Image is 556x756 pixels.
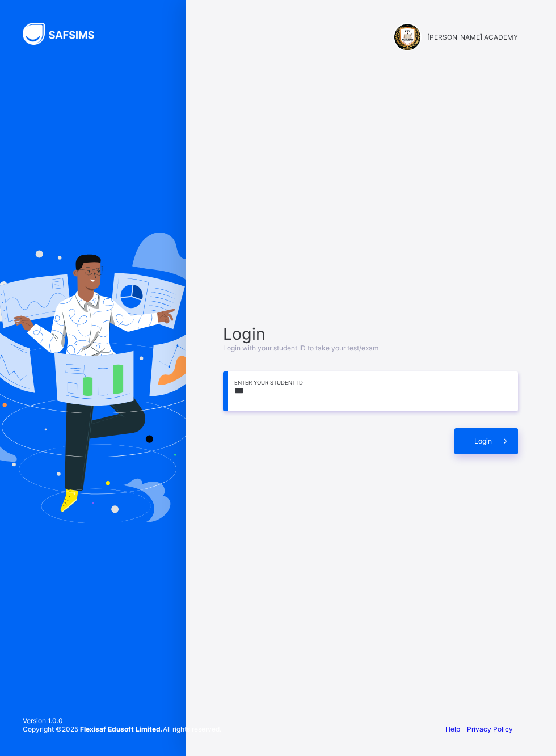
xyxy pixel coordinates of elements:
[23,716,221,725] span: Version 1.0.0
[445,725,460,733] a: Help
[427,33,518,41] span: [PERSON_NAME] ACADEMY
[80,725,163,733] strong: Flexisaf Edusoft Limited.
[467,725,513,733] a: Privacy Policy
[474,437,492,445] span: Login
[23,725,221,733] span: Copyright © 2025 All rights reserved.
[223,344,378,352] span: Login with your student ID to take your test/exam
[23,23,108,45] img: SAFSIMS Logo
[223,324,518,344] span: Login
